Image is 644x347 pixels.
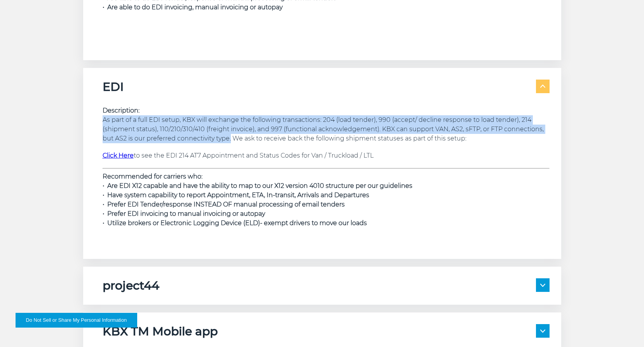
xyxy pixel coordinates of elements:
[103,278,159,293] h5: project44
[103,201,345,208] span: • Prefer EDI Tender/response INSTEAD OF manual processing of email tenders
[103,191,369,199] span: • Have system capability to report Appointment, ETA, In-transit, Arrivals and Departures
[540,330,545,333] img: arrow
[103,151,550,160] p: to see the EDI 214 AT7 Appointment and Status Codes for Van / Truckload / LTL
[103,173,202,180] strong: Recommended for carriers who:
[16,313,137,328] button: Do Not Sell or Share My Personal Information
[103,182,412,189] span: • Are EDI X12 capable and have the ability to map to our X12 version 4010 structure per our guide...
[103,3,283,11] span: • Are able to do EDI invoicing, manual invoicing or autopay
[103,152,134,159] a: Click Here
[103,324,218,339] h5: KBX TM Mobile app
[103,106,550,143] p: As part of a full EDI setup, KBX will exchange the following transactions: 204 (load tender), 990...
[103,219,367,227] span: • Utilize brokers or Electronic Logging Device (ELD)- exempt drivers to move our loads
[540,284,545,287] img: arrow
[540,85,545,88] img: arrow
[103,107,140,114] strong: Description:
[103,210,265,217] span: • Prefer EDI invoicing to manual invoicing or autopay
[103,80,124,94] h5: EDI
